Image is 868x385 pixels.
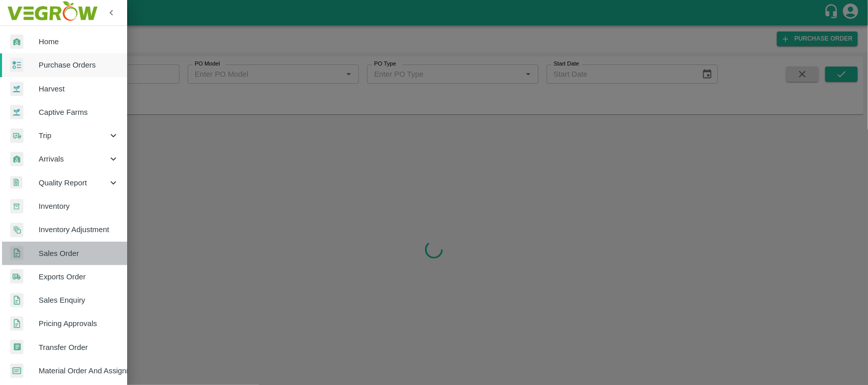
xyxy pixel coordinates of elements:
[10,35,23,49] img: whArrival
[39,201,119,212] span: Inventory
[39,342,119,353] span: Transfer Order
[10,105,23,120] img: harvest
[10,152,23,167] img: whArrival
[10,176,22,189] img: qualityReport
[10,199,23,214] img: whInventory
[10,364,23,378] img: centralMaterial
[39,59,119,71] span: Purchase Orders
[10,81,23,97] img: harvest
[39,365,119,376] span: Material Order And Assignment
[10,316,23,331] img: sales
[39,36,119,47] span: Home
[39,271,119,282] span: Exports Order
[39,248,119,259] span: Sales Order
[39,318,119,329] span: Pricing Approvals
[39,295,119,306] span: Sales Enquiry
[39,107,119,118] span: Captive Farms
[39,177,108,188] span: Quality Report
[10,340,23,355] img: whTransfer
[39,153,108,165] span: Arrivals
[10,246,23,261] img: sales
[39,224,119,235] span: Inventory Adjustment
[10,129,23,143] img: delivery
[39,83,119,94] span: Harvest
[39,130,108,141] span: Trip
[10,58,23,73] img: reciept
[10,222,23,237] img: inventory
[10,269,23,284] img: shipments
[10,293,23,308] img: sales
